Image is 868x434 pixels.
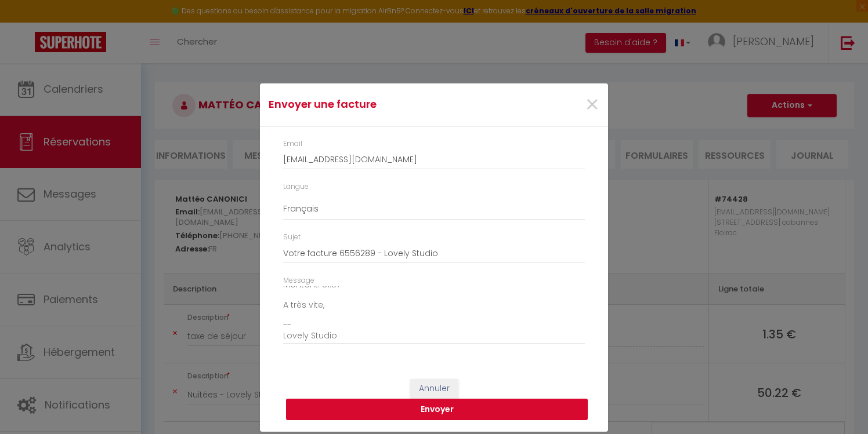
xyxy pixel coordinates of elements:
label: Message [283,275,314,286]
span: × [585,87,599,122]
h4: Envoyer une facture [269,96,484,112]
button: Annuler [410,379,458,399]
label: Email [283,138,302,149]
label: Sujet [283,232,301,243]
button: Ouvrir le widget de chat LiveChat [9,5,44,39]
button: Envoyer [286,399,588,421]
button: Close [585,93,599,118]
label: Langue [283,181,309,192]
